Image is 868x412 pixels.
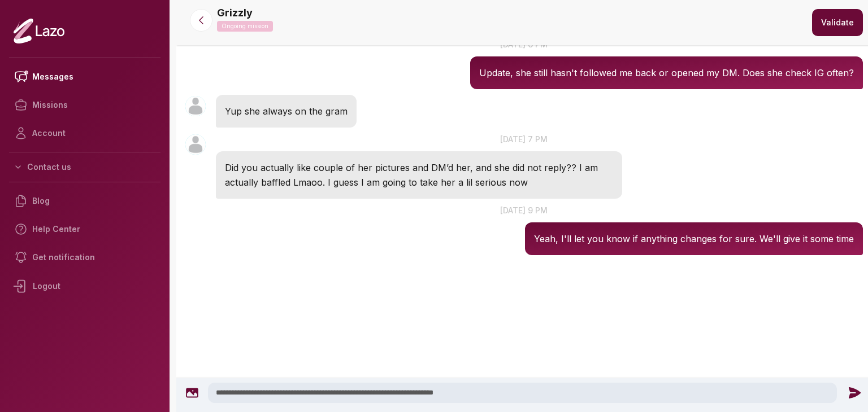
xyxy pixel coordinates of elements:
p: Yup she always on the gram [225,104,348,119]
div: Logout [9,271,160,301]
a: Messages [9,63,160,91]
p: Update, she still hasn't followed me back or opened my DM. Does she check IG often? [479,65,854,80]
img: User avatar [185,96,206,116]
a: Blog [9,187,160,215]
a: Get notification [9,243,160,271]
p: Ongoing mission [217,21,273,32]
p: Yeah, I'll let you know if anything changes for sure. We'll give it some time [534,231,854,246]
a: Help Center [9,215,160,243]
a: Missions [9,91,160,119]
button: Validate [812,9,863,36]
p: Did you actually like couple of her pictures and DM’d her, and she did not reply?? I am actually ... [225,160,613,190]
button: Contact us [9,157,160,177]
a: Account [9,119,160,147]
p: Grizzly [217,5,253,21]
